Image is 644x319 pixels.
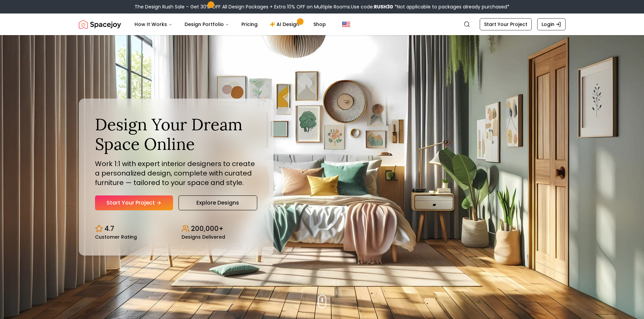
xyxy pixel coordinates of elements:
nav: Global [79,14,566,35]
p: Work 1:1 with expert interior designers to create a personalized design, complete with curated fu... [95,159,257,187]
div: Design stats [95,218,257,239]
small: Customer Rating [95,235,137,239]
nav: Main [129,18,331,31]
h1: Design Your Dream Space Online [95,115,257,154]
a: Shop [308,18,331,31]
button: How It Works [129,18,178,31]
small: Designs Delivered [182,235,225,239]
img: United States [342,20,350,28]
p: 200,000+ [191,224,223,233]
button: Design Portfolio [179,18,235,31]
a: Start Your Project [95,195,173,210]
img: Spacejoy Logo [79,18,121,31]
b: RUSH30 [374,3,393,10]
a: Pricing [236,18,263,31]
span: *Not applicable to packages already purchased* [393,3,509,10]
a: Login [537,18,566,30]
a: Start Your Project [480,18,532,30]
span: Use code: [351,3,393,10]
a: Explore Designs [178,195,257,210]
a: AI Design [264,18,307,31]
p: 4.7 [104,224,114,233]
a: Spacejoy [79,18,121,31]
div: The Design Rush Sale – Get 30% OFF All Design Packages + Extra 10% OFF on Multiple Rooms. [135,3,509,10]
